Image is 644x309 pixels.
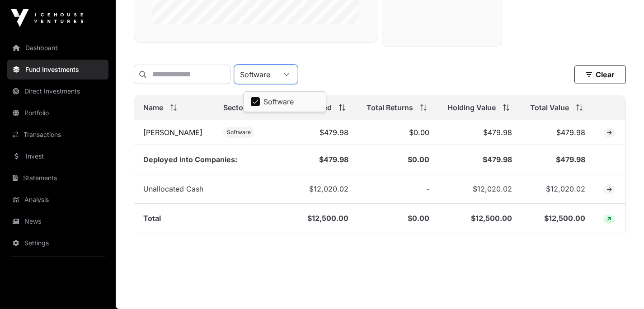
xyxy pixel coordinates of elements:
[7,81,108,101] a: Direct Investments
[309,184,348,193] span: $12,020.02
[7,168,108,188] a: Statements
[438,120,521,145] td: $479.98
[426,184,429,193] span: -
[270,204,357,233] td: $12,500.00
[473,184,512,193] span: $12,020.02
[270,120,357,145] td: $479.98
[11,9,83,27] img: Icehouse Ventures Logo
[7,233,108,253] a: Settings
[438,204,521,233] td: $12,500.00
[357,145,438,174] td: $0.00
[530,102,569,113] span: Total Value
[546,184,585,193] span: $12,020.02
[521,120,594,145] td: $479.98
[357,204,438,233] td: $0.00
[7,103,108,123] a: Portfolio
[270,145,357,174] td: $479.98
[357,120,438,145] td: $0.00
[521,145,594,174] td: $479.98
[143,184,203,193] span: Unallocated Cash
[7,146,108,166] a: Invest
[367,102,413,113] span: Total Returns
[245,94,324,110] li: Software
[134,145,270,174] td: Deployed into Companies:
[227,129,251,136] span: Software
[7,60,108,80] a: Fund Investments
[7,190,108,210] a: Analysis
[521,204,594,233] td: $12,500.00
[263,98,294,105] span: Software
[447,102,496,113] span: Holding Value
[223,102,246,113] span: Sector
[235,65,276,84] div: Software
[7,125,108,145] a: Transactions
[7,211,108,231] a: News
[574,65,626,84] button: Clear
[438,145,521,174] td: $479.98
[134,204,270,233] td: Total
[599,266,644,309] iframe: Chat Widget
[7,38,108,58] a: Dashboard
[143,102,163,113] span: Name
[244,92,326,112] ul: Option List
[143,128,202,137] a: [PERSON_NAME]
